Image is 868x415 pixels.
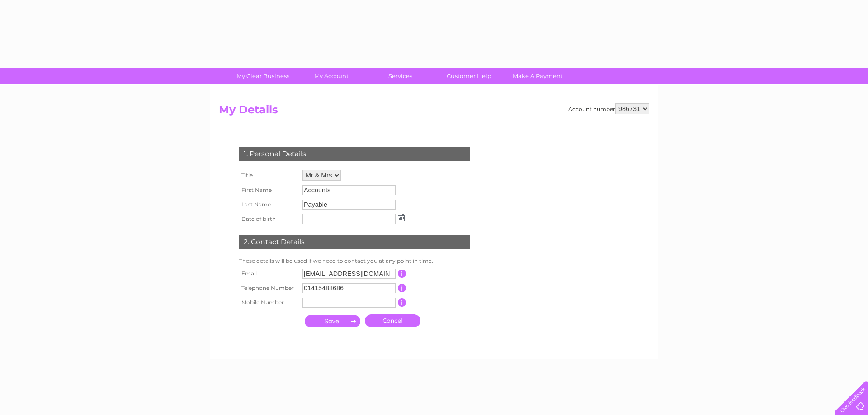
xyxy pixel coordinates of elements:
[398,270,406,278] input: Information
[226,68,300,84] a: My Clear Business
[294,68,369,84] a: My Account
[237,212,300,226] th: Date of birth
[237,295,300,310] th: Mobile Number
[237,197,300,212] th: Last Name
[237,256,472,266] td: These details will be used if we need to contact you at any point in time.
[219,103,649,121] h2: My Details
[237,168,300,183] th: Title
[363,68,438,84] a: Services
[568,103,649,114] div: Account number
[398,298,406,307] input: Information
[398,284,406,292] input: Information
[239,235,470,249] div: 2. Contact Details
[305,315,360,327] input: Submit
[365,314,420,327] a: Cancel
[398,214,405,221] img: ...
[237,266,300,281] th: Email
[500,68,575,84] a: Make A Payment
[239,147,470,161] div: 1. Personal Details
[237,281,300,295] th: Telephone Number
[237,183,300,197] th: First Name
[432,68,506,84] a: Customer Help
